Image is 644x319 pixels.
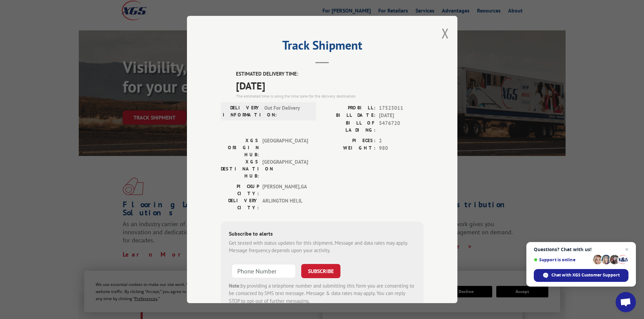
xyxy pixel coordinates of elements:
label: ESTIMATED DELIVERY TIME: [236,70,424,78]
button: Close modal [442,24,449,42]
strong: Note: [229,283,241,289]
span: ARLINGTON HEI , IL [262,197,308,211]
label: BILL DATE: [322,112,376,119]
span: 980 [379,144,424,152]
button: SUBSCRIBE [301,264,340,278]
label: PIECES: [322,137,376,145]
span: [DATE] [236,78,424,93]
div: Subscribe to alerts [229,230,415,239]
label: WEIGHT: [322,144,376,152]
span: 2 [379,137,424,145]
input: Phone Number [232,264,296,278]
span: [GEOGRAPHIC_DATA] [262,158,308,180]
span: 5476720 [379,119,424,134]
span: Questions? Chat with us! [534,247,628,252]
span: [GEOGRAPHIC_DATA] [262,137,308,158]
span: Support is online [534,257,591,262]
span: 17523011 [379,104,424,112]
div: Chat with XGS Customer Support [534,269,628,282]
span: [PERSON_NAME] , GA [262,183,308,197]
label: DELIVERY INFORMATION: [223,104,261,118]
label: BILL OF LADING: [322,119,376,134]
h2: Track Shipment [221,41,424,53]
label: DELIVERY CITY: [221,197,259,211]
label: PROBILL: [322,104,376,112]
label: PICKUP CITY: [221,183,259,197]
label: XGS DESTINATION HUB: [221,158,259,180]
label: XGS ORIGIN HUB: [221,137,259,158]
div: by providing a telephone number and submitting this form you are consenting to be contacted by SM... [229,282,415,305]
div: Get texted with status updates for this shipment. Message and data rates may apply. Message frequ... [229,239,415,255]
span: Close chat [623,245,631,254]
span: [DATE] [379,112,424,119]
span: Chat with XGS Customer Support [551,272,620,278]
div: Open chat [616,292,636,312]
span: Out For Delivery [264,104,310,118]
div: The estimated time is using the time zone for the delivery destination. [236,93,424,99]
